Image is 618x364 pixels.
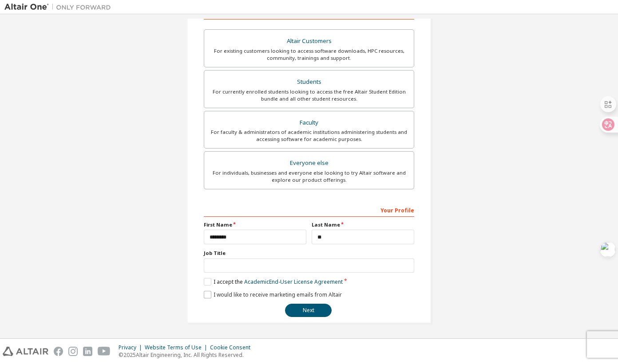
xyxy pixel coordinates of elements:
[210,47,408,62] div: For existing customers looking to access software downloads, HPC resources, community, trainings ...
[210,76,408,88] div: Students
[204,203,414,217] div: Your Profile
[98,347,111,356] img: youtube.svg
[210,88,408,102] div: For currently enrolled students looking to access the free Altair Student Edition bundle and all ...
[204,278,343,286] label: I accept the
[210,344,256,351] div: Cookie Consent
[244,278,343,286] a: Academic End-User License Agreement
[68,347,78,356] img: instagram.svg
[204,221,306,228] label: First Name
[4,3,115,12] img: Altair One
[210,169,408,184] div: For individuals, businesses and everyone else looking to try Altair software and explore our prod...
[210,129,408,143] div: For faculty & administrators of academic institutions administering students and accessing softwa...
[145,344,210,351] div: Website Terms of Use
[3,347,48,356] img: altair_logo.svg
[210,35,408,47] div: Altair Customers
[204,250,414,257] label: Job Title
[54,347,63,356] img: facebook.svg
[119,351,256,359] p: © 2025 Altair Engineering, Inc. All Rights Reserved.
[210,157,408,169] div: Everyone else
[83,347,92,356] img: linkedin.svg
[312,221,414,228] label: Last Name
[204,291,342,298] label: I would like to receive marketing emails from Altair
[210,117,408,129] div: Faculty
[285,304,332,317] button: Next
[119,344,145,351] div: Privacy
